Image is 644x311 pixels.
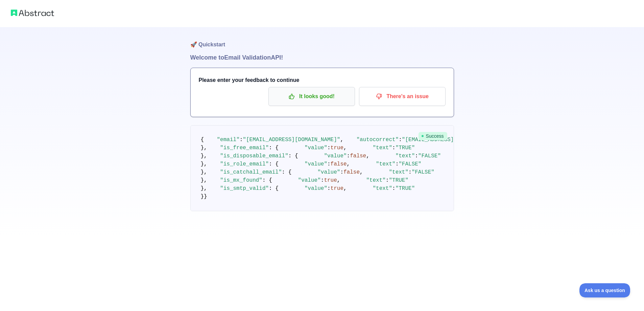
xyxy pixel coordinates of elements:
span: "text" [389,169,408,175]
span: "TRUE" [389,177,408,183]
span: , [347,161,350,167]
span: "text" [373,185,392,192]
span: Success [419,132,447,140]
span: "text" [396,153,415,159]
p: There's an issue [364,91,440,102]
span: : { [269,185,279,192]
span: "[EMAIL_ADDRESS][DOMAIN_NAME]" [402,137,499,143]
span: "value" [298,177,321,183]
span: "autocorrect" [356,137,399,143]
button: It looks good! [268,87,355,106]
span: , [343,185,347,192]
span: : [327,185,331,192]
span: : { [282,169,292,175]
span: : [396,161,399,167]
span: : { [288,153,298,159]
span: , [340,137,343,143]
span: : [415,153,418,159]
span: true [324,177,337,183]
span: : [392,145,396,151]
span: false [331,161,347,167]
span: "text" [373,145,392,151]
span: "value" [324,153,347,159]
span: : { [269,145,279,151]
h1: Welcome to Email Validation API! [190,53,454,62]
span: "value" [317,169,340,175]
span: : [240,137,243,143]
span: "is_disposable_email" [220,153,288,159]
button: There's an issue [359,87,446,106]
span: , [337,177,340,183]
span: "FALSE" [418,153,441,159]
span: "text" [376,161,396,167]
span: "[EMAIL_ADDRESS][DOMAIN_NAME]" [243,137,340,143]
span: "value" [305,161,327,167]
span: : [327,145,331,151]
span: , [360,169,363,175]
span: , [343,145,347,151]
img: Abstract logo [11,8,54,18]
span: "TRUE" [396,145,415,151]
span: "TRUE" [396,185,415,192]
span: "FALSE" [399,161,421,167]
span: "is_mx_found" [220,177,262,183]
span: "is_catchall_email" [220,169,282,175]
span: "FALSE" [412,169,434,175]
p: It looks good! [273,91,350,102]
span: { [201,137,204,143]
span: "is_smtp_valid" [220,185,269,192]
span: : { [262,177,272,183]
span: false [343,169,360,175]
iframe: Toggle Customer Support [579,283,630,297]
h1: 🚀 Quickstart [190,27,454,53]
span: "value" [305,145,327,151]
span: : [340,169,343,175]
span: "is_free_email" [220,145,269,151]
span: , [366,153,369,159]
span: "text" [366,177,386,183]
span: : { [269,161,279,167]
h3: Please enter your feedback to continue [199,76,446,84]
span: true [331,145,343,151]
span: : [347,153,350,159]
span: : [386,177,389,183]
span: : [399,137,402,143]
span: : [327,161,331,167]
span: false [350,153,366,159]
span: true [331,185,343,192]
span: "value" [305,185,327,192]
span: : [408,169,412,175]
span: : [321,177,324,183]
span: : [392,185,396,192]
span: "email" [217,137,240,143]
span: "is_role_email" [220,161,269,167]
